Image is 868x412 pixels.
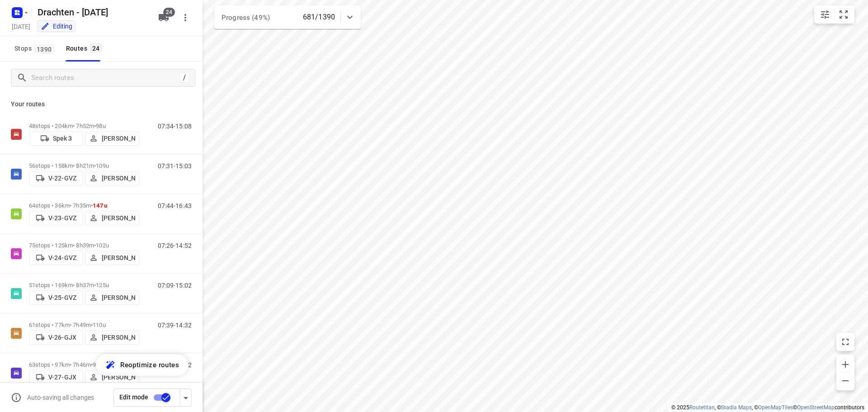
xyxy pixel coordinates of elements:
[102,334,135,341] p: [PERSON_NAME]
[158,162,192,170] p: 07:31-15:03
[721,404,752,411] a: Stadia Maps
[85,251,139,265] button: [PERSON_NAME]
[94,282,96,289] span: •
[96,242,109,249] span: 102u
[91,361,93,368] span: •
[102,254,135,261] p: [PERSON_NAME]
[31,71,179,85] input: Search routes
[29,251,83,265] button: V-24-GVZ
[27,394,94,401] p: Auto-saving all changes
[158,242,192,249] p: 07:26-14:52
[29,202,139,209] p: 64 stops • 36km • 7h35m
[102,135,135,142] p: [PERSON_NAME]
[158,282,192,289] p: 07:09-15:02
[96,354,188,376] button: Reoptimize routes
[85,290,139,305] button: [PERSON_NAME]
[102,374,135,381] p: [PERSON_NAME]
[102,175,135,182] p: [PERSON_NAME]
[155,9,173,27] button: 24
[29,361,139,368] p: 63 stops • 97km • 7h46m
[119,393,148,401] span: Edit mode
[797,404,835,411] a: OpenStreetMap
[158,202,192,209] p: 07:44-16:43
[66,43,105,54] div: Routes
[758,404,793,411] a: OpenMapTiles
[158,322,192,329] p: 07:39-14:32
[85,211,139,225] button: [PERSON_NAME]
[91,202,93,209] span: •
[48,214,76,222] p: V-23-GVZ
[85,370,139,384] button: [PERSON_NAME]
[85,171,139,185] button: [PERSON_NAME]
[11,99,192,109] p: Your routes
[102,214,135,222] p: [PERSON_NAME]
[163,8,175,17] span: 24
[102,294,135,301] p: [PERSON_NAME]
[29,330,83,345] button: V-26-GJX
[48,254,76,261] p: V-24-GVZ
[48,334,76,341] p: V-26-GJX
[179,73,189,83] div: /
[29,282,139,289] p: 51 stops • 169km • 8h37m
[93,361,102,368] span: 98u
[93,322,106,328] span: 110u
[29,242,139,249] p: 75 stops • 125km • 8h39m
[96,282,109,289] span: 125u
[94,162,96,169] span: •
[85,330,139,345] button: [PERSON_NAME]
[29,171,83,185] button: V-22-GVZ
[29,290,83,305] button: V-25-GVZ
[689,404,715,411] a: Routetitan
[90,43,102,52] span: 24
[29,131,83,146] button: Spek 3
[8,21,34,32] h5: [DATE]
[48,294,76,301] p: V-25-GVZ
[14,43,57,54] span: Stops
[94,123,96,129] span: •
[48,374,76,381] p: V-27-GJX
[158,123,192,130] p: 07:34-15:08
[222,14,270,22] span: Progress (49%)
[303,12,335,23] p: 681/1390
[85,131,139,146] button: [PERSON_NAME]
[29,370,83,384] button: V-27-GJX
[214,5,361,29] div: Progress (49%)681/1390
[96,162,109,169] span: 109u
[29,211,83,225] button: V-23-GVZ
[29,162,139,169] p: 56 stops • 158km • 8h21m
[34,44,54,53] span: 1390
[120,359,179,371] span: Reoptimize routes
[671,404,864,411] li: © 2025 , © , © © contributors
[48,175,76,182] p: V-22-GVZ
[53,135,72,142] p: Spek 3
[814,5,854,24] div: small contained button group
[93,202,107,209] span: 147u
[29,123,139,129] p: 48 stops • 204km • 7h52m
[34,5,151,19] h5: Drachten - [DATE]
[94,242,96,249] span: •
[96,123,105,129] span: 98u
[91,322,93,328] span: •
[29,322,139,328] p: 61 stops • 77km • 7h49m
[180,392,191,403] div: Driver app settings
[41,22,72,31] div: Editing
